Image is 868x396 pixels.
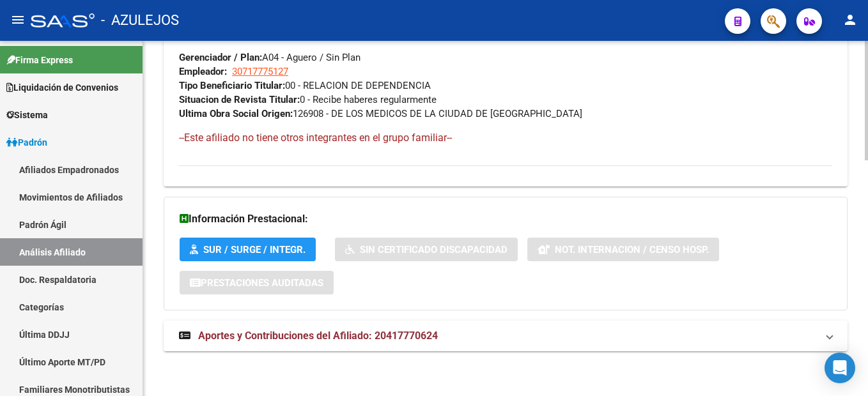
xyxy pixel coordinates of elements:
h4: --Este afiliado no tiene otros integrantes en el grupo familiar-- [179,131,832,145]
mat-icon: menu [10,12,26,27]
button: Prestaciones Auditadas [180,271,334,294]
span: Not. Internacion / Censo Hosp. [555,244,709,255]
span: - AZULEJOS [101,6,179,34]
strong: Ultima Obra Social Origen: [179,108,293,119]
span: A04 - Aguero / Sin Plan [179,52,360,63]
mat-expansion-panel-header: Aportes y Contribuciones del Afiliado: 20417770624 [164,321,848,351]
h3: Información Prestacional: [180,210,832,228]
span: 30717775127 [232,66,288,77]
span: 00 - RELACION DE DEPENDENCIA [179,80,431,91]
button: SUR / SURGE / INTEGR. [180,238,316,261]
mat-icon: person [842,12,858,27]
span: Sin Certificado Discapacidad [360,244,508,255]
strong: Tipo Beneficiario Titular: [179,80,285,91]
span: Prestaciones Auditadas [201,277,323,289]
span: Aportes y Contribuciones del Afiliado: 20417770624 [198,330,438,342]
span: Sistema [6,108,48,122]
strong: Empleador: [179,66,227,77]
span: SUR / SURGE / INTEGR. [203,244,306,255]
strong: Situacion de Revista Titular: [179,94,300,105]
button: Not. Internacion / Censo Hosp. [527,238,719,261]
span: 0 - Recibe haberes regularmente [179,94,437,105]
strong: Gerenciador / Plan: [179,52,262,63]
span: 126908 - DE LOS MEDICOS DE LA CIUDAD DE [GEOGRAPHIC_DATA] [179,108,582,119]
span: Firma Express [6,53,73,67]
button: Sin Certificado Discapacidad [335,238,518,261]
span: Padrón [6,135,47,149]
span: Liquidación de Convenios [6,80,118,95]
div: Open Intercom Messenger [825,353,855,383]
